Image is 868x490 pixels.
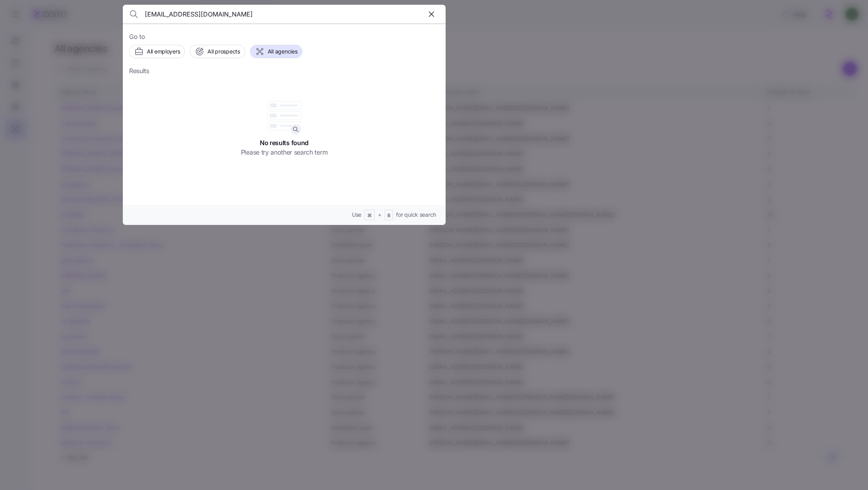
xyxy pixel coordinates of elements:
[396,211,436,219] span: for quick search
[250,45,303,58] button: All agencies
[147,48,180,55] span: All employers
[207,48,240,55] span: All prospects
[378,211,381,219] span: +
[190,45,245,58] button: All prospects
[260,138,309,148] span: No results found
[367,212,372,219] span: ⌘
[129,45,185,58] button: All employers
[241,147,328,157] span: Please try another search term
[352,211,361,219] span: Use
[129,32,439,42] span: Go to
[129,66,149,76] span: Results
[387,212,391,219] span: B
[268,48,298,55] span: All agencies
